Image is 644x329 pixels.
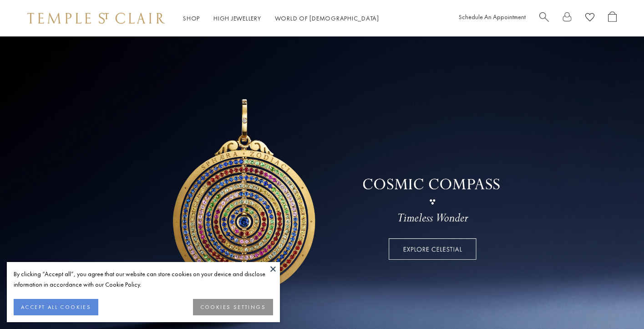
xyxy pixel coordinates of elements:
[213,14,261,22] a: High JewelleryHigh Jewellery
[183,14,200,22] a: ShopShop
[183,13,379,24] nav: Main navigation
[193,299,273,315] button: COOKIES SETTINGS
[608,11,617,26] a: Open Shopping Bag
[585,11,594,26] a: View Wishlist
[459,13,526,21] a: Schedule An Appointment
[14,269,273,290] div: By clicking “Accept all”, you agree that our website can store cookies on your device and disclos...
[14,299,98,315] button: ACCEPT ALL COOKIES
[27,13,165,24] img: Temple St. Clair
[539,11,549,26] a: Search
[275,14,379,22] a: World of [DEMOGRAPHIC_DATA]World of [DEMOGRAPHIC_DATA]
[598,286,635,320] iframe: Gorgias live chat messenger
